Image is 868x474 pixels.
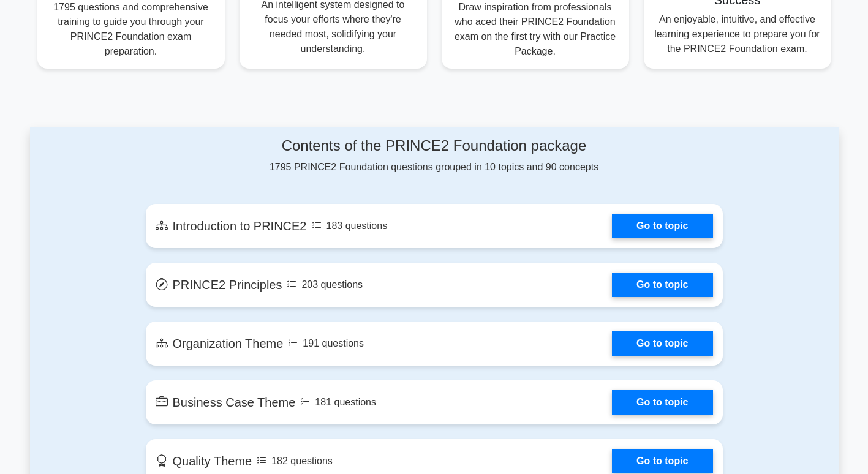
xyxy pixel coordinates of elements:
h4: Contents of the PRINCE2 Foundation package [146,137,723,155]
p: An enjoyable, intuitive, and effective learning experience to prepare you for the PRINCE2 Foundat... [654,12,821,56]
a: Go to topic [612,390,712,415]
div: 1795 PRINCE2 Foundation questions grouped in 10 topics and 90 concepts [146,137,723,175]
a: Go to topic [612,214,712,238]
a: Go to topic [612,331,712,356]
a: Go to topic [612,449,712,473]
a: Go to topic [612,273,712,297]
